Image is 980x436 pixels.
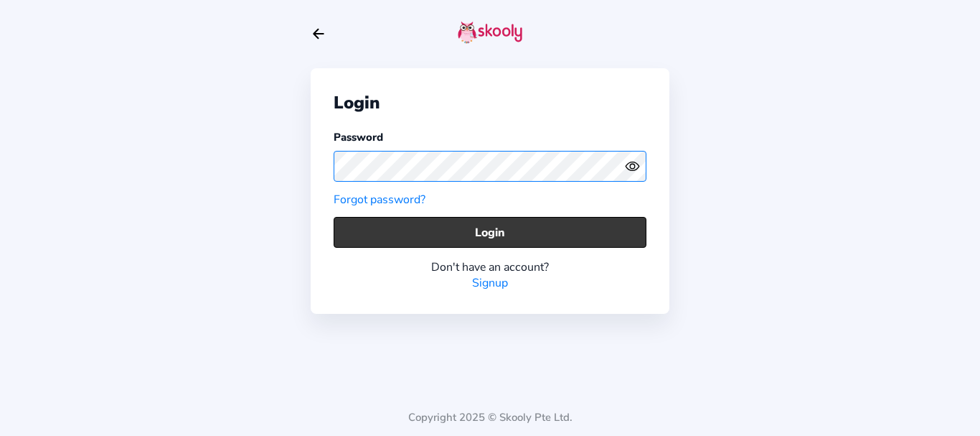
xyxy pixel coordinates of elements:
[458,21,522,44] img: skooly-logo.png
[311,26,326,42] button: arrow back outline
[334,217,646,248] button: Login
[472,275,508,291] a: Signup
[334,91,646,114] div: Login
[625,159,640,174] ion-icon: eye outline
[625,159,646,174] button: eye outlineeye off outline
[334,130,383,144] label: Password
[334,192,425,208] a: Forgot password?
[334,259,646,275] div: Don't have an account?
